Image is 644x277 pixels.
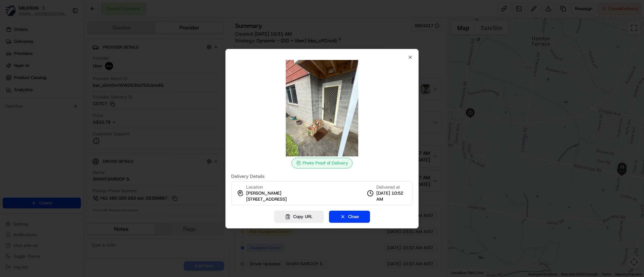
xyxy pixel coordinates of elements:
[246,184,263,190] span: Location
[246,190,281,196] span: [PERSON_NAME]
[291,158,353,168] div: Photo Proof of Delivery
[274,60,370,156] img: photo_proof_of_delivery image
[246,196,287,202] span: [STREET_ADDRESS]
[376,184,407,190] span: Delivered at
[376,190,407,202] span: [DATE] 10:52 AM
[231,174,413,179] label: Delivery Details
[329,211,370,223] button: Close
[274,211,324,223] button: Copy URL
